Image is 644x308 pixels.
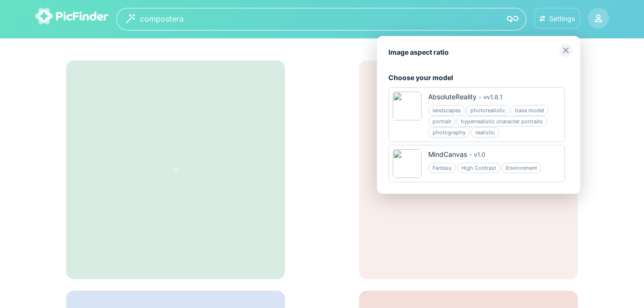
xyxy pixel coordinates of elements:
img: 6563a2d355b76-2048x2048.jpg [393,149,422,178]
img: close-grey.svg [559,44,573,57]
div: realistic [471,127,499,138]
div: portrait [428,116,456,127]
div: AbsoluteReality [428,92,477,102]
div: photorealistic [466,105,510,116]
div: - [477,92,483,102]
div: MindCanvas [428,150,467,159]
div: Choose your model [388,73,569,83]
div: hyperrealistic character portraits [457,116,547,127]
div: High Contrast [457,163,501,173]
div: base model [511,105,549,116]
div: Environment [502,163,541,173]
div: v v1.8.1 [483,92,503,102]
div: v 1.0 [474,150,485,159]
div: Image aspect ratio [388,47,569,57]
div: photography [428,127,470,138]
img: 68361c9274fc8-1200x1509.jpg [393,92,422,120]
div: landscapes [428,105,465,116]
div: - [467,150,474,159]
div: Fantasy [428,163,456,173]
